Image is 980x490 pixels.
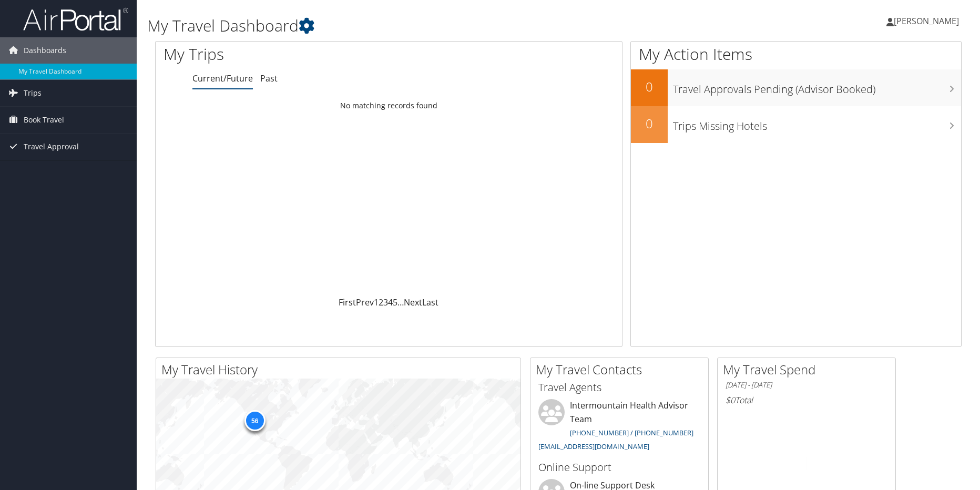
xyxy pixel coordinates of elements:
[631,106,961,143] a: 0Trips Missing Hotels
[244,410,265,431] div: 56
[24,107,64,133] span: Book Travel
[726,394,735,406] span: $0
[393,297,397,308] a: 5
[631,43,961,65] h1: My Action Items
[147,15,696,37] h1: My Travel Dashboard
[673,77,961,97] h3: Travel Approvals Pending (Advisor Booked)
[379,297,383,308] a: 2
[383,297,388,308] a: 3
[156,96,622,115] td: No matching records found
[422,297,438,308] a: Last
[673,114,961,134] h3: Trips Missing Hotels
[631,115,668,132] h2: 0
[356,297,374,308] a: Prev
[24,134,79,160] span: Travel Approval
[339,297,356,308] a: First
[404,297,422,308] a: Next
[726,380,887,390] h6: [DATE] - [DATE]
[164,43,420,65] h1: My Trips
[260,73,278,84] a: Past
[24,80,42,106] span: Trips
[374,297,379,308] a: 1
[894,15,959,27] span: [PERSON_NAME]
[631,78,668,96] h2: 0
[536,361,708,379] h2: My Travel Contacts
[726,394,887,406] h6: Total
[886,5,969,37] a: [PERSON_NAME]
[161,361,520,379] h2: My Travel History
[538,442,649,451] a: [EMAIL_ADDRESS][DOMAIN_NAME]
[24,37,66,64] span: Dashboards
[23,7,128,32] img: airportal-logo.png
[397,297,404,308] span: …
[538,380,700,395] h3: Travel Agents
[723,361,895,379] h2: My Travel Spend
[388,297,393,308] a: 4
[538,460,700,475] h3: Online Support
[533,399,706,455] li: Intermountain Health Advisor Team
[631,69,961,106] a: 0Travel Approvals Pending (Advisor Booked)
[192,73,253,84] a: Current/Future
[570,428,693,437] a: [PHONE_NUMBER] / [PHONE_NUMBER]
